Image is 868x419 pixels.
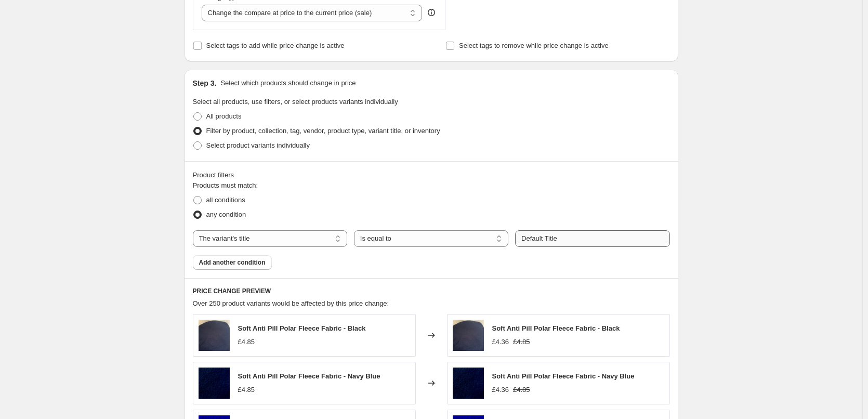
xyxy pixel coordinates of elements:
[426,7,437,18] div: help
[206,112,242,120] span: All products
[193,78,217,88] h2: Step 3.
[492,324,620,332] span: Soft Anti Pill Polar Fleece Fabric - Black
[193,181,258,189] span: Products must match:
[193,287,670,295] h6: PRICE CHANGE PREVIEW
[199,258,266,267] span: Add another condition
[453,320,484,351] img: IMG_6444_80x.jpg
[238,385,255,395] div: £4.85
[193,98,398,106] span: Select all products, use filters, or select products variants individually
[238,337,255,347] div: £4.85
[199,320,230,351] img: IMG_6444_80x.jpg
[206,141,310,149] span: Select product variants individually
[199,368,230,399] img: navy-blue-8710-anti-pill-polar-fleece-9-p_40e559cc-cce4-451c-bf50-3a69ec7e8a50_80x.jpg
[513,385,530,395] strike: £4.85
[193,170,670,180] div: Product filters
[513,337,530,347] strike: £4.85
[492,385,509,395] div: £4.36
[459,42,609,49] span: Select tags to remove while price change is active
[206,127,440,135] span: Filter by product, collection, tag, vendor, product type, variant title, or inventory
[206,196,245,204] span: all conditions
[453,368,484,399] img: navy-blue-8710-anti-pill-polar-fleece-9-p_40e559cc-cce4-451c-bf50-3a69ec7e8a50_80x.jpg
[238,372,380,380] span: Soft Anti Pill Polar Fleece Fabric - Navy Blue
[220,78,356,88] p: Select which products should change in price
[193,299,389,307] span: Over 250 product variants would be affected by this price change:
[492,372,635,380] span: Soft Anti Pill Polar Fleece Fabric - Navy Blue
[206,42,345,49] span: Select tags to add while price change is active
[492,337,509,347] div: £4.36
[238,324,366,332] span: Soft Anti Pill Polar Fleece Fabric - Black
[206,211,246,218] span: any condition
[193,255,272,270] button: Add another condition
